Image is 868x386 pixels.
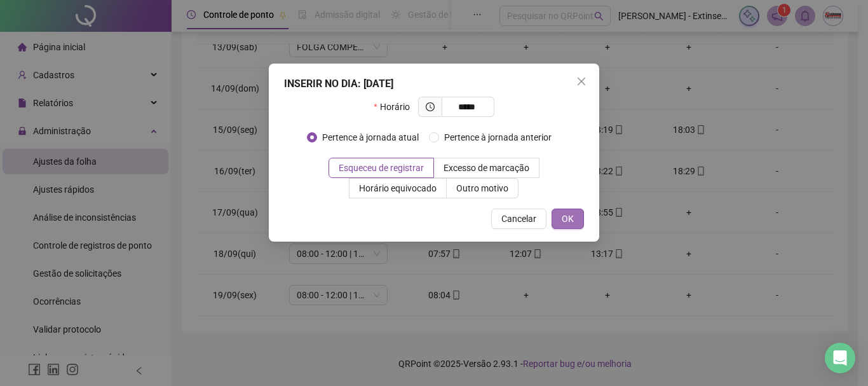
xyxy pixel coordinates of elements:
[491,209,546,229] button: Cancelar
[284,76,584,92] div: INSERIR NO DIA : [DATE]
[571,71,592,92] button: Close
[501,212,536,226] span: Cancelar
[552,209,584,229] button: OK
[825,343,855,373] div: Open Intercom Messenger
[444,163,529,173] span: Excesso de marcação
[339,163,424,173] span: Esqueceu de registrar
[374,97,417,117] label: Horário
[317,130,424,144] span: Pertence à jornada atual
[439,130,557,144] span: Pertence à jornada anterior
[562,212,574,226] span: OK
[456,183,508,193] span: Outro motivo
[426,102,435,111] span: clock-circle
[359,183,437,193] span: Horário equivocado
[576,76,587,86] span: close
